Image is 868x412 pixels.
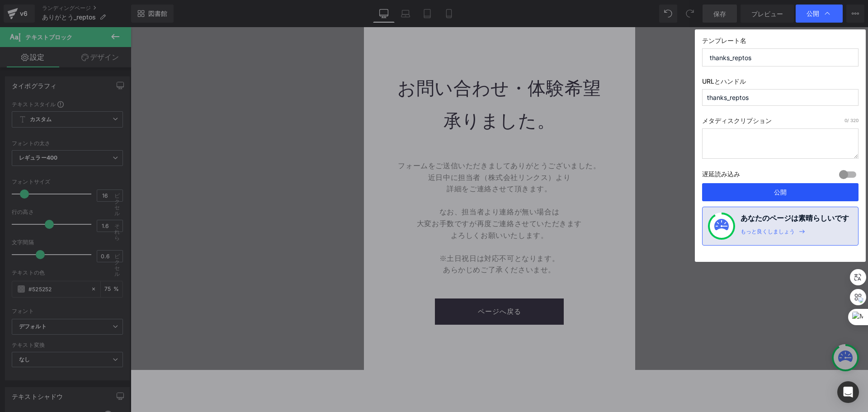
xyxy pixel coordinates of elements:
font: テンプレート名 [702,37,746,44]
font: 0 [844,118,847,123]
font: あなたのページは素晴らしいです [741,213,849,223]
button: 公開 [702,183,859,201]
font: 近日中に担当者（株式会社リンクス）より [297,147,440,154]
font: 詳細をご連絡させて頂きます。 [316,158,421,166]
img: onboarding-status.svg [714,219,729,233]
font: 遅延読み込み [702,170,740,178]
font: 大変お手数ですが再度ご連絡させていただきます [286,193,451,200]
font: よろしくお願いいたします。 [320,204,418,212]
font: なお、担当者より連絡が無い場合は [309,181,429,189]
font: メタディスクリプション [702,117,772,124]
div: インターコムメッセンジャーを開く [837,381,859,403]
font: もっと良くしましょう [741,228,795,235]
font: お問い合わせ・体験希望 [267,51,471,71]
a: ページへ戻る [304,271,433,298]
font: あらかじめご了承くださいませ。 [312,239,425,246]
font: / 320 [847,118,859,123]
font: フォームをご送信いただきましてありがとうございました。 [267,135,470,142]
font: 承りました。 [313,84,425,104]
font: ※土日祝日は対応不可となります。 [309,227,429,235]
font: 公開 [807,9,819,17]
font: URLとハンドル [702,77,746,85]
font: 公開 [774,188,787,196]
